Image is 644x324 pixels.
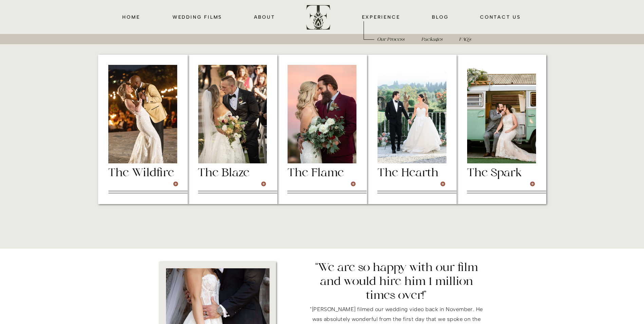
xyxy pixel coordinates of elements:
[305,262,488,302] p: “We are so happy with our film and would hire him 1 million times over!”
[108,167,177,178] a: The Wildfire
[171,13,223,21] a: wedding films
[198,167,267,178] a: The Blaze
[288,167,356,178] a: The Flame
[254,13,276,21] a: about
[122,13,141,21] a: HOME
[421,37,442,42] i: Packages
[378,167,446,178] a: The Hearth
[432,13,449,21] a: blog
[377,35,406,43] a: Our Process
[459,37,471,42] i: FAQ's
[467,167,536,178] a: The Spark
[377,37,405,42] i: Our Process
[418,35,446,43] a: Packages
[479,13,522,21] a: CONTACT us
[361,13,402,21] a: EXPERIENCE
[458,35,473,43] a: FAQ's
